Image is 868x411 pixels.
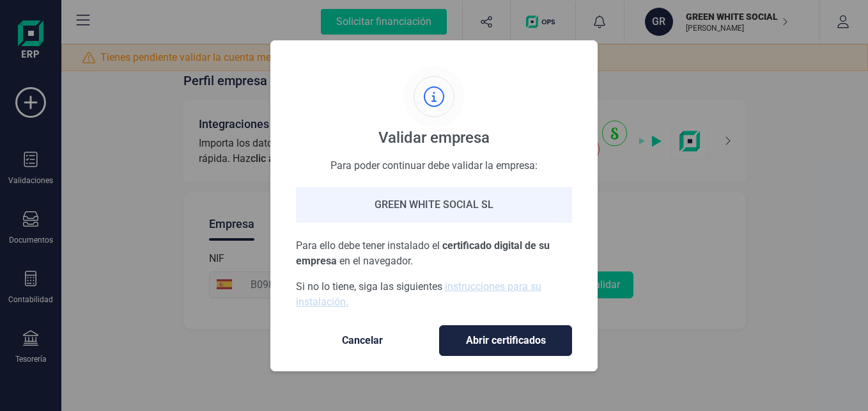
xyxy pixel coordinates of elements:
[296,279,572,310] p: Si no lo tiene, siga las siguientes
[296,325,429,356] button: Cancelar
[296,187,572,223] div: GREEN WHITE SOCIAL SL
[378,127,490,148] div: Validar empresa
[453,333,559,348] span: Abrir certificados
[296,280,541,308] a: instrucciones para su instalación.
[296,239,550,267] span: certificado digital de su empresa
[439,325,572,356] button: Abrir certificados
[296,158,572,172] div: Para poder continuar debe validar la empresa:
[296,238,572,269] p: Para ello debe tener instalado el en el navegador.
[309,333,416,348] span: Cancelar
